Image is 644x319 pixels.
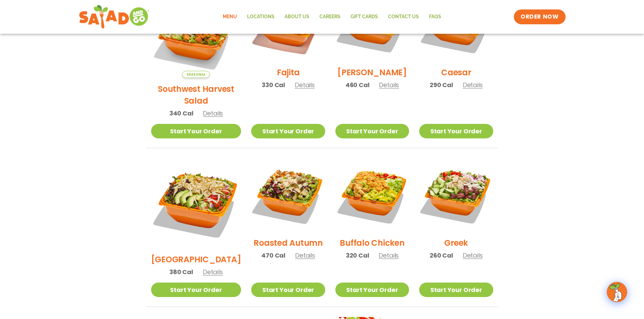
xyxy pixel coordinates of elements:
[151,83,241,107] h2: Southwest Harvest Salad
[521,13,558,21] span: ORDER NOW
[441,67,471,78] h2: Caesar
[151,124,241,138] a: Start Your Order
[340,237,404,249] h2: Buffalo Chicken
[295,81,315,89] span: Details
[203,268,223,276] span: Details
[463,81,483,89] span: Details
[379,81,399,89] span: Details
[345,9,383,25] a: GIFT CARDS
[261,251,285,260] span: 470 Cal
[345,80,369,89] span: 460 Cal
[79,3,150,30] img: new-SAG-logo-768×292
[262,80,285,89] span: 330 Cal
[151,158,241,248] img: Product photo for BBQ Ranch Salad
[383,9,424,25] a: Contact Us
[424,9,446,25] a: FAQs
[295,251,315,260] span: Details
[379,251,399,260] span: Details
[430,80,453,89] span: 290 Cal
[251,158,325,232] img: Product photo for Roasted Autumn Salad
[314,9,345,25] a: Careers
[430,251,453,260] span: 260 Cal
[218,9,446,25] nav: Menu
[277,67,300,78] h2: Fajita
[251,124,325,138] a: Start Your Order
[335,124,409,138] a: Start Your Order
[335,283,409,297] a: Start Your Order
[251,283,325,297] a: Start Your Order
[335,158,409,232] img: Product photo for Buffalo Chicken Salad
[280,9,314,25] a: About Us
[169,109,193,118] span: 340 Cal
[242,9,280,25] a: Locations
[337,67,407,78] h2: [PERSON_NAME]
[346,251,369,260] span: 320 Cal
[419,158,493,232] img: Product photo for Greek Salad
[514,9,565,24] a: ORDER NOW
[203,109,223,117] span: Details
[218,9,242,25] a: Menu
[254,237,323,249] h2: Roasted Autumn
[463,251,483,260] span: Details
[169,267,193,276] span: 380 Cal
[419,124,493,138] a: Start Your Order
[444,237,468,249] h2: Greek
[182,71,210,78] span: Seasonal
[419,283,493,297] a: Start Your Order
[151,283,241,297] a: Start Your Order
[151,254,241,265] h2: [GEOGRAPHIC_DATA]
[607,283,626,301] img: wpChatIcon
